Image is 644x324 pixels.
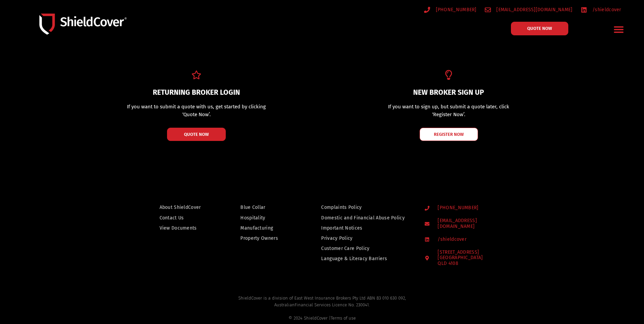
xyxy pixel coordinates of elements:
h2: ShieldCover is a division of East West Insurance Brokers Pty Ltd ABN 83 010 630 092, [137,295,507,321]
div: © 2024 ShieldCover | [137,315,507,322]
a: [EMAIL_ADDRESS][DOMAIN_NAME] [485,5,573,14]
div: Australian [137,302,507,322]
span: REGISTER NOW [434,132,464,137]
span: Privacy Policy [321,234,352,242]
p: If you want to sign up, but submit a quote later, click ‘Register Now’. [376,103,522,118]
span: Property Owners [240,234,278,242]
a: Complaints Policy [321,203,411,212]
img: Shield-Cover-Underwriting-Australia-logo-full [39,14,127,35]
div: [GEOGRAPHIC_DATA] [438,255,483,267]
a: NEW BROKER SIGN UP​ [413,88,484,97]
a: View Documents [160,224,211,232]
a: Important Notices [321,224,411,232]
span: [STREET_ADDRESS] [436,250,483,267]
span: [PHONE_NUMBER] [434,5,477,14]
span: Financial Services Licence No. 230041. [295,302,370,307]
a: Privacy Policy [321,234,411,242]
div: Menu Toggle [611,21,627,37]
span: Blue Collar [240,203,265,212]
a: Manufacturing [240,224,292,232]
a: Language & Literacy Barriers [321,254,411,263]
span: Hospitality [240,214,265,222]
a: Property Owners [240,234,292,242]
span: QUOTE NOW [527,26,552,31]
a: QUOTE NOW [167,128,226,141]
iframe: LiveChat chat widget [511,82,644,324]
span: QUOTE NOW [184,132,209,137]
span: [PHONE_NUMBER] [436,205,478,211]
a: Blue Collar [240,203,292,212]
a: REGISTER NOW [420,128,478,141]
span: Contact Us [160,214,184,222]
a: Terms of use [331,316,356,321]
a: Domestic and Financial Abuse Policy [321,214,411,222]
span: Manufacturing [240,224,273,232]
span: About ShieldCover [160,203,201,212]
span: View Documents [160,224,197,232]
a: /shieldcover [581,5,621,14]
span: Important Notices [321,224,362,232]
span: Language & Literacy Barriers [321,254,387,263]
a: /shieldcover [425,237,508,242]
a: [EMAIL_ADDRESS][DOMAIN_NAME] [425,218,508,230]
span: [EMAIL_ADDRESS][DOMAIN_NAME] [495,5,572,14]
span: Domestic and Financial Abuse Policy [321,214,405,222]
span: Complaints Policy [321,203,362,212]
a: Contact Us [160,214,211,222]
a: [PHONE_NUMBER] [425,205,508,211]
a: Hospitality [240,214,292,222]
span: [EMAIL_ADDRESS][DOMAIN_NAME] [436,218,508,230]
span: /shieldcover [591,5,621,14]
p: If you want to submit a quote with us, get started by clicking ‘Quote Now’. [122,103,271,118]
a: QUOTE NOW [511,22,568,35]
a: About ShieldCover [160,203,211,212]
h2: RETURNING BROKER LOGIN [109,89,284,96]
a: Customer Care Policy [321,244,411,253]
div: QLD 4108 [438,261,483,267]
a: [PHONE_NUMBER] [424,5,477,14]
span: Customer Care Policy [321,244,369,253]
span: /shieldcover [436,237,466,242]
